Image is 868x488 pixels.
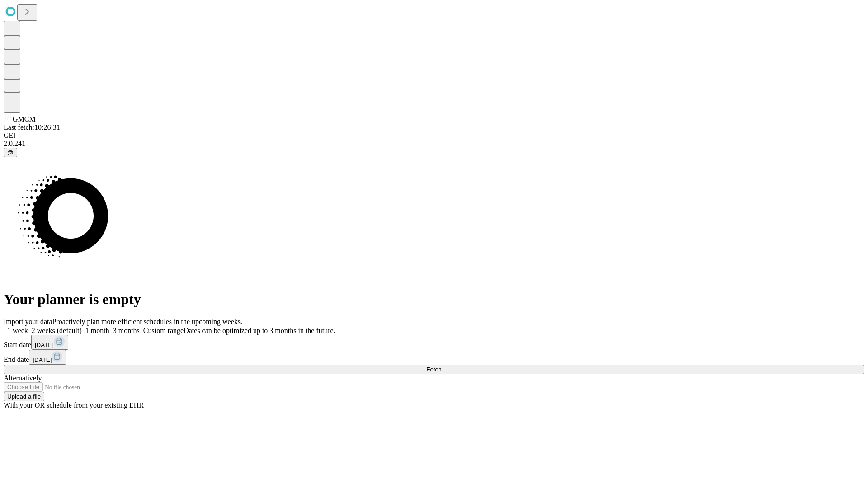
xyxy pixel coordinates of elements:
[4,131,864,140] div: GEI
[4,401,144,409] span: With your OR schedule from your existing EHR
[7,327,28,334] span: 1 week
[4,140,864,148] div: 2.0.241
[4,350,864,365] div: End date
[32,327,82,334] span: 2 weeks (default)
[35,342,54,348] span: [DATE]
[4,335,864,350] div: Start date
[85,327,109,334] span: 1 month
[4,291,864,308] h1: Your planner is empty
[7,149,14,156] span: @
[31,335,68,350] button: [DATE]
[33,357,52,363] span: [DATE]
[29,350,66,365] button: [DATE]
[4,123,60,131] span: Last fetch: 10:26:31
[143,327,184,334] span: Custom range
[4,392,44,401] button: Upload a file
[184,327,335,334] span: Dates can be optimized up to 3 months in the future.
[4,148,17,157] button: @
[4,374,42,382] span: Alternatively
[52,318,242,325] span: Proactively plan more efficient schedules in the upcoming weeks.
[4,318,52,325] span: Import your data
[426,366,441,373] span: Fetch
[13,115,36,123] span: GMCM
[113,327,140,334] span: 3 months
[4,365,864,374] button: Fetch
